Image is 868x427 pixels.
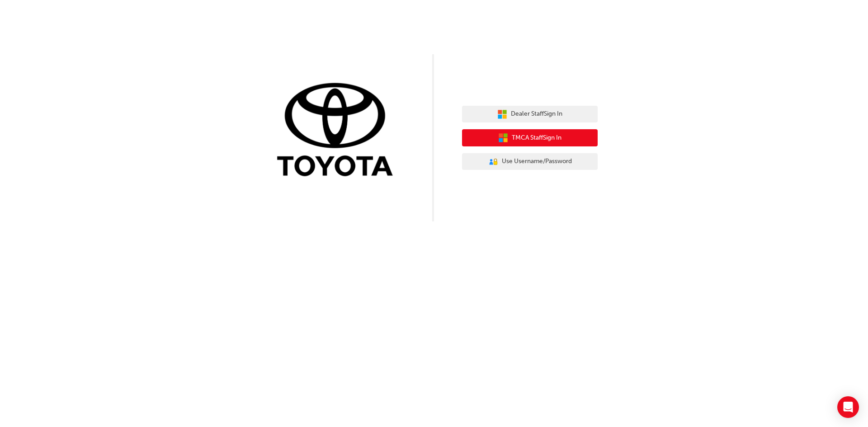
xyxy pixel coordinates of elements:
[270,81,406,181] img: Trak
[837,396,859,418] div: Open Intercom Messenger
[512,133,561,143] span: TMCA Staff Sign In
[502,156,572,167] span: Use Username/Password
[511,109,562,119] span: Dealer Staff Sign In
[462,153,598,170] button: Use Username/Password
[462,129,598,146] button: TMCA StaffSign In
[462,106,598,123] button: Dealer StaffSign In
